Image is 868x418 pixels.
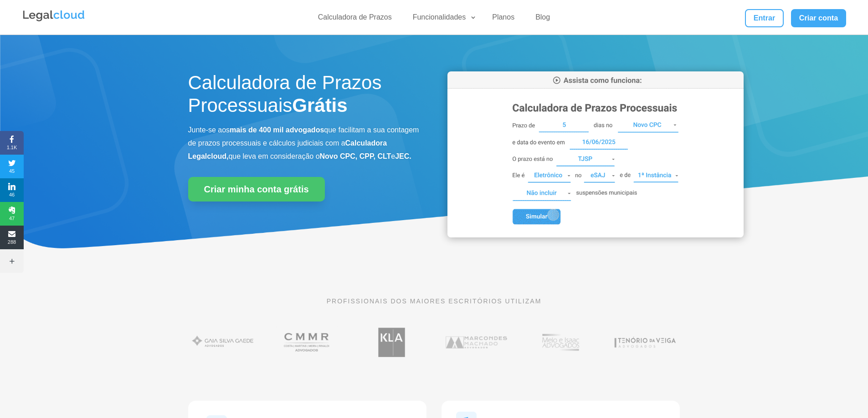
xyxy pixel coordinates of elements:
a: Criar minha conta grátis [188,177,325,201]
b: mais de 400 mil advogados [230,126,324,134]
img: Koury Lopes Advogados [357,323,426,362]
a: Criar conta [791,9,847,27]
img: Tenório da Veiga Advogados [610,323,680,362]
a: Funcionalidades [407,13,477,26]
p: Junte-se aos que facilitam a sua contagem de prazos processuais e cálculos judiciais com a que le... [188,124,421,163]
a: Entrar [745,9,783,27]
a: Calculadora de Prazos Processuais da Legalcloud [447,231,744,239]
b: JEC. [395,152,411,160]
b: Calculadora Legalcloud, [188,139,387,160]
img: Marcondes Machado Advogados utilizam a Legalcloud [442,323,511,362]
img: Costa Martins Meira Rinaldi Advogados [272,323,342,362]
strong: Grátis [292,95,347,116]
h1: Calculadora de Prazos Processuais [188,71,421,122]
p: PROFISSIONAIS DOS MAIORES ESCRITÓRIOS UTILIZAM [188,296,680,306]
img: Legalcloud Logo [22,9,86,23]
b: Novo CPC, CPP, CLT [320,152,391,160]
a: Logo da Legalcloud [22,16,86,24]
a: Planos [487,13,520,26]
img: Gaia Silva Gaede Advogados Associados [188,323,258,362]
img: Calculadora de Prazos Processuais da Legalcloud [447,71,744,237]
img: Profissionais do escritório Melo e Isaac Advogados utilizam a Legalcloud [526,323,596,362]
a: Blog [530,13,555,26]
a: Calculadora de Prazos [313,13,397,26]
